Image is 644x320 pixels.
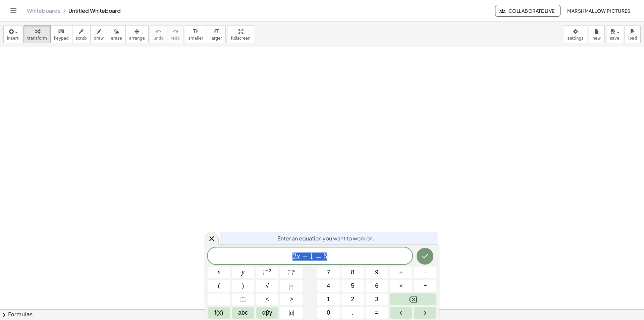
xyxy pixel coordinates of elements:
[327,308,330,317] span: 0
[232,293,254,305] button: Placeholder
[27,36,47,41] span: transform
[289,308,294,317] span: a
[589,25,605,43] button: new
[210,36,222,41] span: larger
[125,25,149,43] button: arrange
[375,308,379,317] span: =
[242,268,245,277] span: y
[390,293,436,305] button: Backspace
[94,36,104,41] span: draw
[269,268,271,273] sup: 2
[390,267,412,278] button: Plus
[317,267,340,278] button: 7
[414,280,436,292] button: Divide
[8,5,19,16] button: Toggle navigation
[3,25,22,43] button: insert
[227,25,254,43] button: fullscreen
[280,293,303,305] button: Greater than
[399,268,403,277] span: +
[390,307,412,319] button: Left arrow
[341,280,364,292] button: 5
[256,307,278,319] button: Greek alphabet
[323,253,327,261] span: 5
[423,268,427,277] span: –
[238,308,248,317] span: abc
[280,280,303,292] button: Fraction
[352,308,354,317] span: .
[218,268,220,277] span: x
[76,36,87,41] span: scrub
[375,268,378,277] span: 9
[289,309,290,316] span: |
[215,308,223,317] span: f(x)
[50,25,72,43] button: keyboardkeypad
[424,281,427,290] span: ÷
[399,281,403,290] span: ×
[414,307,436,319] button: Right arrow
[172,28,178,36] i: redo
[366,280,388,292] button: 6
[625,25,641,43] button: load
[310,253,314,261] span: 1
[341,293,364,305] button: 2
[218,295,220,304] span: ,
[129,36,145,41] span: arrange
[314,253,323,261] span: =
[7,36,18,41] span: insert
[208,267,230,278] button: x
[58,28,64,36] i: keyboard
[27,7,60,14] a: Whiteboards
[72,25,91,43] button: scrub
[606,25,623,43] button: save
[292,253,297,261] span: 2
[366,307,388,319] button: Equals
[293,268,296,273] sup: n
[256,280,278,292] button: Square root
[107,25,125,43] button: erase
[54,36,69,41] span: keypad
[280,307,303,319] button: Absolute value
[277,234,374,242] span: Enter an equation you want to work on.
[628,36,637,41] span: load
[289,295,293,304] span: >
[293,309,294,316] span: |
[207,25,226,43] button: format_sizelarger
[287,269,293,276] span: ⬚
[111,36,122,41] span: erase
[375,281,378,290] span: 6
[171,36,180,41] span: redo
[208,293,230,305] button: ,
[232,267,254,278] button: y
[231,36,250,41] span: fullscreen
[501,8,554,14] span: Collaborate Live
[262,308,272,317] span: αβγ
[193,28,199,36] i: format_size
[242,281,244,290] span: )
[280,267,303,278] button: Superscript
[232,280,254,292] button: )
[417,248,433,265] button: Done
[208,307,230,319] button: Functions
[256,267,278,278] button: Squared
[155,28,162,36] i: undo
[592,36,601,41] span: new
[562,5,636,17] button: Marshmallow Pictures
[375,295,378,304] span: 3
[317,280,340,292] button: 4
[263,269,269,276] span: ⬚
[327,281,330,290] span: 4
[213,28,219,36] i: format_size
[150,25,167,43] button: undoundo
[327,295,330,304] span: 1
[185,25,207,43] button: format_sizesmaller
[390,280,412,292] button: Times
[300,253,310,261] span: +
[351,281,354,290] span: 5
[366,293,388,305] button: 3
[256,293,278,305] button: Less than
[266,281,269,290] span: √
[297,252,300,261] var: x
[90,25,108,43] button: draw
[366,267,388,278] button: 9
[341,307,364,319] button: .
